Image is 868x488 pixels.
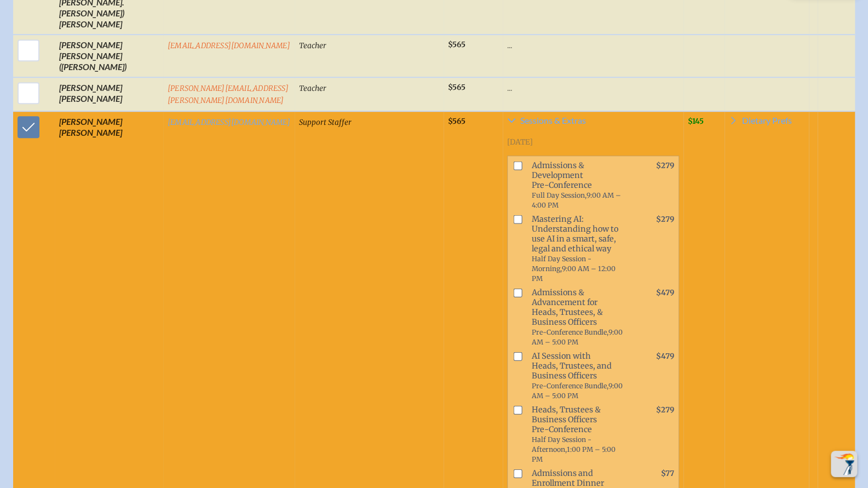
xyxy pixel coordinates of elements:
span: Full Day Session, [532,191,587,199]
span: Teacher [299,41,326,50]
p: ... [507,39,679,50]
span: $479 [656,288,674,297]
span: $145 [688,117,704,126]
span: 9:00 AM – 4:00 PM [532,191,621,209]
p: ... [507,82,679,93]
span: Heads, Trustees & Business Officers Pre-Conference [527,403,630,466]
a: [EMAIL_ADDRESS][DOMAIN_NAME] [168,41,290,50]
span: $565 [448,40,465,49]
span: Dietary Prefs [742,116,792,125]
span: $279 [656,161,674,170]
span: $565 [448,83,465,92]
span: 9:00 AM – 5:00 PM [532,382,623,400]
span: [DATE] [507,137,533,147]
span: $479 [656,352,674,361]
span: Admissions & Development Pre-Conference [527,158,630,212]
span: Mastering AI: Understanding how to use AI in a smart, safe, legal and ethical way [527,212,630,285]
span: 9:00 AM – 12:00 PM [532,265,616,283]
span: Half Day Session - Afternoon, [532,435,591,453]
span: $565 [448,117,465,126]
span: 9:00 AM – 5:00 PM [532,328,623,346]
span: AI Session with Heads, Trustees, and Business Officers [527,349,630,403]
span: Teacher [299,84,326,93]
td: [PERSON_NAME] [PERSON_NAME] ([PERSON_NAME]) [55,35,163,77]
td: [PERSON_NAME] [PERSON_NAME] [55,77,163,111]
span: Pre-Conference Bundle, [532,382,608,390]
span: Support Staffer [299,118,352,127]
span: $279 [656,215,674,224]
a: [PERSON_NAME][EMAIL_ADDRESS][PERSON_NAME][DOMAIN_NAME] [168,84,289,105]
span: Half Day Session - Morning, [532,255,591,273]
span: $279 [656,405,674,415]
a: Sessions & Extras [507,116,679,129]
span: Admissions & Advancement for Heads, Trustees, & Business Officers [527,285,630,349]
img: To the top [833,453,855,475]
a: Dietary Prefs [729,116,792,129]
span: Pre-Conference Bundle, [532,328,608,336]
span: 1:00 PM – 5:00 PM [532,445,616,463]
span: Sessions & Extras [520,116,586,125]
span: $77 [661,469,674,478]
button: Scroll Top [831,451,857,477]
a: [EMAIL_ADDRESS][DOMAIN_NAME] [168,118,290,127]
